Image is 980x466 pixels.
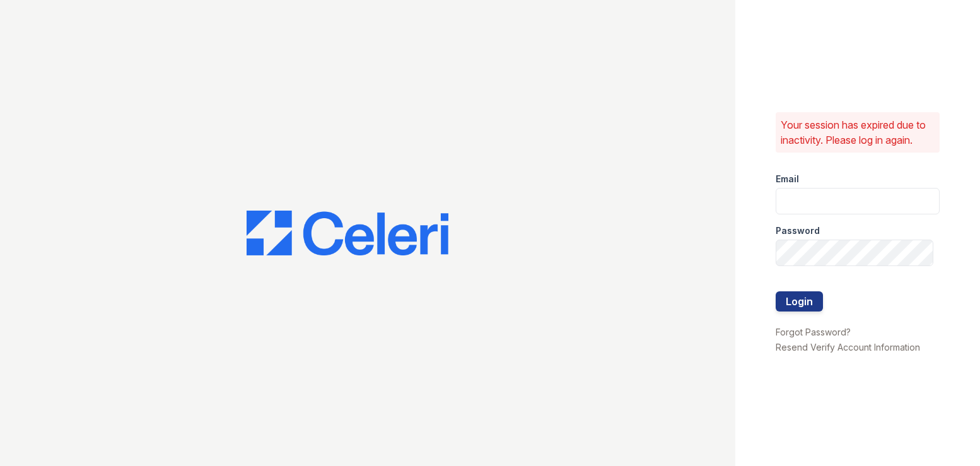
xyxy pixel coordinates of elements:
[776,291,823,312] button: Login
[776,342,920,352] a: Resend Verify Account Information
[776,224,820,237] label: Password
[776,327,851,337] a: Forgot Password?
[247,211,448,256] img: CE_Logo_Blue-a8612792a0a2168367f1c8372b55b34899dd931a85d93a1a3d3e32e68fde9ad4.png
[781,117,935,148] p: Your session has expired due to inactivity. Please log in again.
[776,173,799,185] label: Email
